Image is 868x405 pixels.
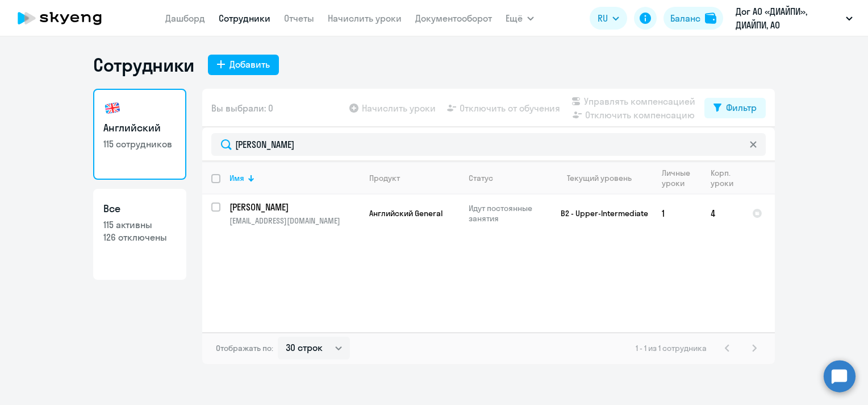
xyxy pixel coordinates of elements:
[663,7,723,30] button: Балансbalance
[103,201,176,216] h3: Все
[229,173,360,183] div: Имя
[369,173,400,183] div: Продукт
[103,138,176,150] p: 115 сотрудников
[229,57,270,71] div: Добавить
[670,11,700,25] div: Баланс
[726,101,757,114] div: Фильтр
[469,173,546,183] div: Статус
[567,173,632,183] div: Текущий уровень
[216,343,273,353] span: Отображать по:
[653,195,702,232] td: 1
[103,231,176,243] p: 126 отключены
[469,203,546,224] p: Идут постоянные занятия
[284,13,314,24] a: Отчеты
[328,13,402,24] a: Начислить уроки
[547,195,653,232] td: B2 - Upper-Intermediate
[730,5,858,32] button: Дог АО «ДИАЙПИ», ДИАЙПИ, АО
[469,173,493,183] div: Статус
[229,216,360,226] p: [EMAIL_ADDRESS][DOMAIN_NAME]
[636,343,707,353] span: 1 - 1 из 1 сотрудника
[415,13,492,24] a: Документооборот
[506,7,534,30] button: Ещё
[229,201,358,213] p: [PERSON_NAME]
[208,55,279,75] button: Добавить
[662,168,691,188] div: Личные уроки
[598,11,608,25] span: RU
[711,168,742,188] div: Корп. уроки
[211,101,273,115] span: Вы выбрали: 0
[662,168,701,188] div: Личные уроки
[103,218,176,231] p: 115 активны
[556,173,652,183] div: Текущий уровень
[211,133,766,156] input: Поиск по имени, email, продукту или статусу
[736,5,841,32] p: Дог АО «ДИАЙПИ», ДИАЙПИ, АО
[704,98,766,118] button: Фильтр
[590,7,627,30] button: RU
[103,121,176,135] h3: Английский
[506,11,523,25] span: Ещё
[711,168,733,188] div: Корп. уроки
[229,201,360,213] a: [PERSON_NAME]
[229,173,244,183] div: Имя
[93,189,186,280] a: Все115 активны126 отключены
[369,208,443,218] span: Английский General
[93,53,194,76] h1: Сотрудники
[369,173,459,183] div: Продукт
[702,195,743,232] td: 4
[103,99,122,117] img: english
[705,13,716,24] img: balance
[219,13,270,24] a: Сотрудники
[93,89,186,180] a: Английский115 сотрудников
[165,13,205,24] a: Дашборд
